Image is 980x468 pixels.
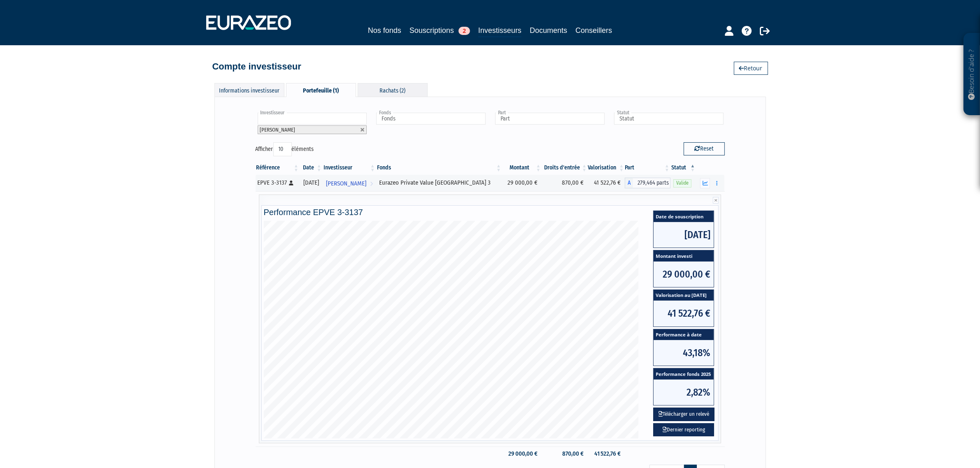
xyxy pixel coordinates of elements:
[654,262,714,287] span: 29 000,00 €
[684,142,725,155] button: Reset
[654,250,714,262] span: Montant investi
[379,178,499,187] div: Eurazeo Private Value [GEOGRAPHIC_DATA] 3
[358,83,428,97] div: Rachats (2)
[256,161,300,175] th: Référence : activer pour trier la colonne par ordre croissant
[654,301,714,326] span: 41 522,76 €
[273,142,292,156] select: Afficheréléments
[734,62,768,75] a: Retour
[653,423,714,437] a: Dernier reporting
[654,380,714,405] span: 2,82%
[376,161,502,175] th: Fonds: activer pour trier la colonne par ordre croissant
[653,408,715,421] button: Télécharger un relevé
[588,175,625,191] td: 41 522,76 €
[633,178,670,188] span: 279,464 parts
[654,211,714,222] span: Date de souscription
[303,178,320,187] div: [DATE]
[654,290,714,301] span: Valorisation au [DATE]
[575,25,612,36] a: Conseillers
[625,178,633,188] span: A
[289,181,294,185] i: [Français] Personne physique
[502,175,542,191] td: 29 000,00 €
[323,175,376,191] a: [PERSON_NAME]
[264,208,717,217] h4: Performance EPVE 3-3137
[260,127,296,133] span: [PERSON_NAME]
[256,142,314,156] label: Afficher éléments
[212,62,301,72] h4: Compte investisseur
[625,161,670,175] th: Part: activer pour trier la colonne par ordre croissant
[206,15,291,30] img: 1732889491-logotype_eurazeo_blanc_rvb.png
[502,161,542,175] th: Montant: activer pour trier la colonne par ordre croissant
[967,37,977,111] p: Besoin d'aide ?
[214,83,284,97] div: Informations investisseur
[410,25,470,36] a: Souscriptions2
[502,447,542,461] td: 29 000,00 €
[588,447,625,461] td: 41 522,76 €
[326,176,366,191] span: [PERSON_NAME]
[478,25,521,37] a: Investisseurs
[542,161,588,175] th: Droits d'entrée: activer pour trier la colonne par ordre croissant
[300,161,323,175] th: Date: activer pour trier la colonne par ordre croissant
[625,178,670,188] div: A - Eurazeo Private Value Europe 3
[673,179,691,187] span: Valide
[258,178,297,187] div: EPVE 3-3137
[654,340,714,366] span: 43,18%
[368,25,401,36] a: Nos fonds
[654,329,714,341] span: Performance à date
[542,447,588,461] td: 870,00 €
[542,175,588,191] td: 870,00 €
[530,25,567,36] a: Documents
[654,368,714,380] span: Performance fonds 2025
[323,161,376,175] th: Investisseur: activer pour trier la colonne par ordre croissant
[286,83,356,97] div: Portefeuille (1)
[459,27,470,35] span: 2
[654,222,714,248] span: [DATE]
[670,161,696,175] th: Statut : activer pour trier la colonne par ordre d&eacute;croissant
[370,176,373,191] i: Voir l'investisseur
[588,161,625,175] th: Valorisation: activer pour trier la colonne par ordre croissant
